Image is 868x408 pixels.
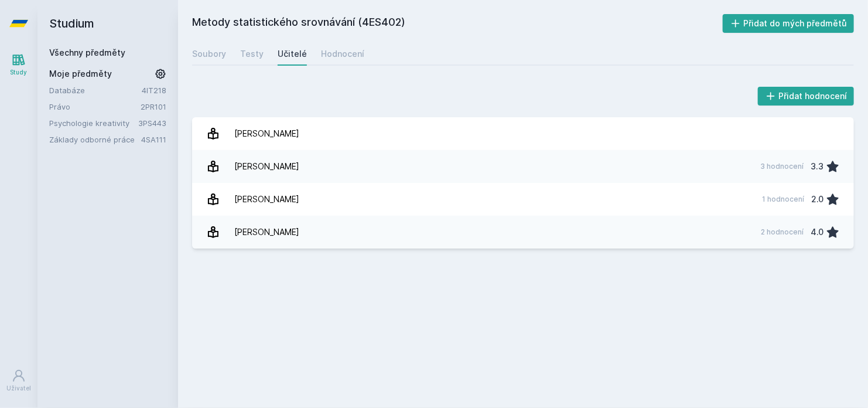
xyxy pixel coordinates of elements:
div: [PERSON_NAME] [234,220,299,244]
a: 4SA111 [141,135,166,144]
button: Přidat hodnocení [758,87,855,106]
a: Učitelé [278,42,307,66]
a: 3PS443 [138,118,166,128]
a: Databáze [49,84,142,96]
a: Uživatel [2,363,35,399]
div: [PERSON_NAME] [234,188,299,211]
a: Psychologie kreativity [49,117,138,129]
div: 4.0 [811,220,823,244]
span: Moje předměty [49,68,112,80]
div: 3.3 [811,155,823,178]
h2: Metody statistického srovnávání (4ES402) [192,14,723,33]
a: Testy [240,42,264,66]
div: Study [11,68,28,77]
div: 3 hodnocení [760,162,804,171]
a: 2PR101 [141,102,166,111]
button: Přidat do mých předmětů [723,14,855,33]
a: [PERSON_NAME] 1 hodnocení 2.0 [192,183,854,216]
div: Učitelé [278,48,307,60]
a: Soubory [192,42,226,66]
div: [PERSON_NAME] [234,122,299,145]
a: Všechny předměty [49,47,125,57]
a: [PERSON_NAME] 2 hodnocení 4.0 [192,216,854,249]
a: [PERSON_NAME] 3 hodnocení 3.3 [192,150,854,183]
a: Hodnocení [321,42,364,66]
div: Hodnocení [321,48,364,60]
a: 4IT218 [142,86,166,95]
div: 2.0 [811,188,823,211]
div: Uživatel [6,384,31,393]
div: 1 hodnocení [762,195,804,204]
div: 2 hodnocení [761,227,804,237]
a: Study [2,47,35,83]
div: [PERSON_NAME] [234,155,299,178]
a: Základy odborné práce [49,134,141,145]
a: [PERSON_NAME] [192,117,854,150]
div: Soubory [192,48,226,60]
div: Testy [240,48,264,60]
a: Právo [49,101,141,113]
